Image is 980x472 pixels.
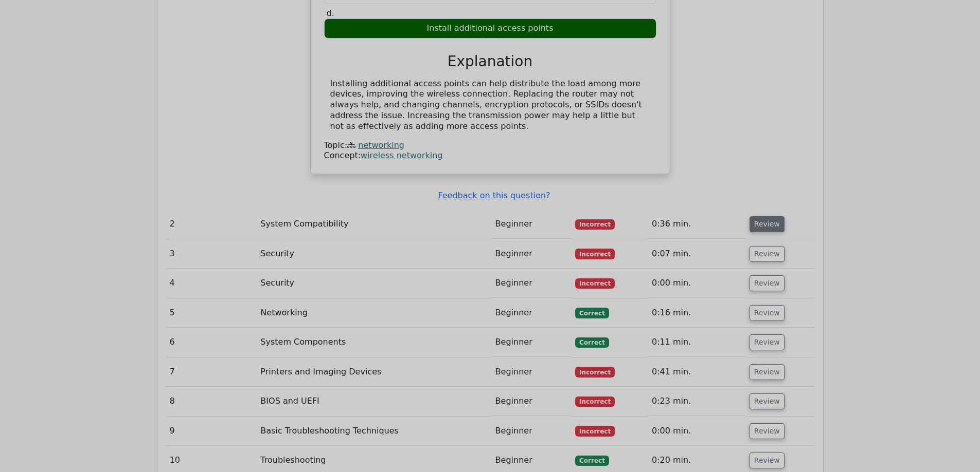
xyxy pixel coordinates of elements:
td: 0:11 min. [648,328,745,357]
span: Correct [575,308,609,318]
td: 4 [166,269,257,298]
td: 9 [166,417,257,446]
td: 5 [166,298,257,328]
div: Topic: [324,140,656,151]
td: 2 [166,210,257,239]
div: Install additional access points [324,18,656,39]
button: Review [750,393,785,409]
span: Incorrect [575,367,615,377]
button: Review [750,334,785,350]
td: 6 [166,328,257,357]
div: Installing additional access points can help distribute the load among more devices, improving th... [330,79,650,132]
td: Beginner [491,298,572,328]
td: Networking [256,298,491,328]
td: 0:23 min. [648,387,745,416]
button: Review [750,423,785,439]
button: Review [750,364,785,380]
td: System Components [256,328,491,357]
a: networking [358,140,404,150]
td: Basic Troubleshooting Techniques [256,417,491,446]
td: 0:41 min. [648,357,745,387]
a: wireless networking [361,150,442,160]
span: Incorrect [575,278,615,289]
button: Review [750,305,785,321]
span: Incorrect [575,249,615,259]
h3: Explanation [330,53,650,70]
button: Review [750,246,785,262]
td: Beginner [491,239,572,269]
span: d. [327,8,334,18]
td: 0:00 min. [648,269,745,298]
td: System Compatibility [256,210,491,239]
td: Beginner [491,387,572,416]
td: Beginner [491,210,572,239]
a: Feedback on this question? [438,191,550,200]
td: 7 [166,357,257,387]
td: 0:07 min. [648,239,745,269]
td: Printers and Imaging Devices [256,357,491,387]
td: 0:00 min. [648,417,745,446]
td: Security [256,239,491,269]
div: Concept: [324,150,656,161]
td: 0:36 min. [648,210,745,239]
button: Review [750,452,785,468]
span: Incorrect [575,426,615,436]
td: Beginner [491,417,572,446]
td: BIOS and UEFI [256,387,491,416]
button: Review [750,216,785,232]
td: 3 [166,239,257,269]
span: Incorrect [575,219,615,230]
td: 0:16 min. [648,298,745,328]
td: 8 [166,387,257,416]
td: Security [256,269,491,298]
td: Beginner [491,328,572,357]
span: Correct [575,337,609,348]
button: Review [750,275,785,291]
td: Beginner [491,269,572,298]
span: Correct [575,456,609,466]
td: Beginner [491,357,572,387]
span: Incorrect [575,397,615,407]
